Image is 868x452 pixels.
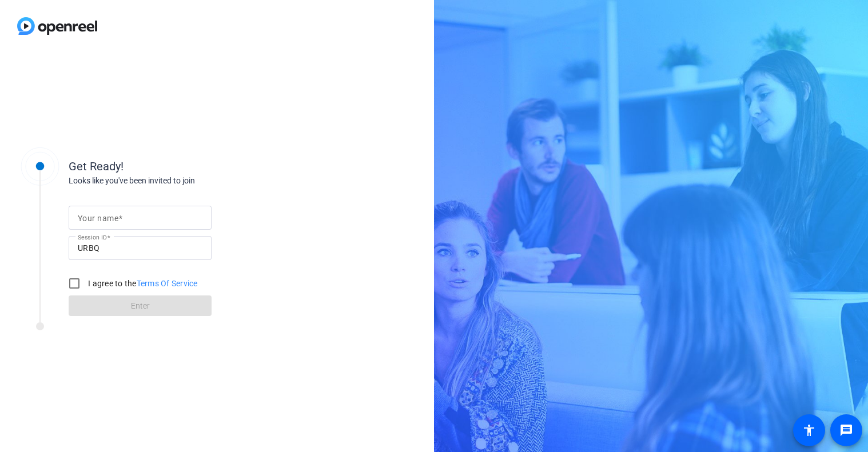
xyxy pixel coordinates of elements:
mat-label: Your name [78,214,118,223]
mat-icon: message [839,423,853,437]
label: I agree to the [86,278,198,289]
mat-icon: accessibility [802,423,816,437]
mat-label: Session ID [78,234,107,241]
a: Terms Of Service [137,279,198,288]
div: Get Ready! [69,158,297,175]
div: Looks like you've been invited to join [69,175,297,187]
